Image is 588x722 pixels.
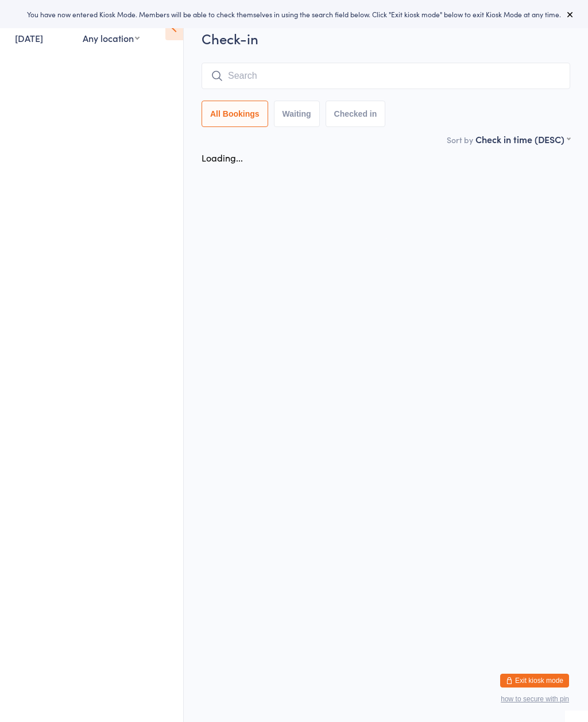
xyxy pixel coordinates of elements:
label: Sort by [447,134,473,145]
div: Check in time (DESC) [475,133,570,145]
input: Search [202,63,570,89]
h2: Check-in [202,29,570,48]
div: Loading... [202,151,243,164]
button: Checked in [326,101,386,127]
button: All Bookings [202,101,268,127]
a: [DATE] [15,32,43,44]
div: You have now entered Kiosk Mode. Members will be able to check themselves in using the search fie... [18,9,570,19]
div: Any location [83,32,140,44]
button: Exit kiosk mode [500,674,569,688]
button: how to secure with pin [501,695,569,703]
button: Waiting [274,101,320,127]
